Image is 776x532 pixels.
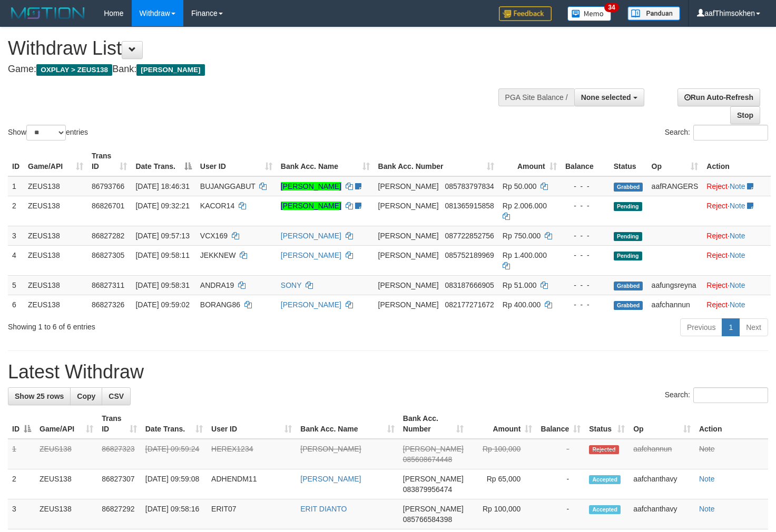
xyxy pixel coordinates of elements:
span: Copy [77,392,95,400]
a: Reject [706,232,728,240]
label: Search: [665,387,768,403]
td: ZEUS138 [24,295,87,314]
span: [DATE] 09:59:02 [135,300,189,309]
div: - - - [565,181,605,192]
th: User ID: activate to sort column ascending [207,409,296,439]
td: Rp 100,000 [468,439,536,469]
th: Action [702,146,771,176]
span: BORANG86 [200,300,240,309]
td: 3 [8,226,24,245]
span: [DATE] 09:58:31 [135,281,189,289]
img: Button%20Memo.svg [567,6,612,21]
td: 5 [8,275,24,295]
td: 86827323 [97,439,141,469]
a: Note [699,505,715,513]
td: aafchanthavy [629,499,695,529]
td: aafRANGERS [647,176,703,196]
input: Search: [693,387,768,403]
span: Copy 085608674448 to clipboard [403,455,452,464]
th: Date Trans.: activate to sort column ascending [141,409,207,439]
td: ADHENDM11 [207,469,296,499]
a: Note [730,281,745,289]
span: Grabbed [614,301,643,310]
td: 1 [8,439,35,469]
th: Bank Acc. Number: activate to sort column ascending [399,409,468,439]
a: [PERSON_NAME] [300,445,361,453]
a: Note [699,445,715,453]
td: aafungsreyna [647,275,703,295]
a: Note [730,232,745,240]
button: None selected [574,88,644,106]
span: Copy 087722852756 to clipboard [445,232,494,240]
td: HEREX1234 [207,439,296,469]
span: Show 25 rows [15,392,64,400]
span: [DATE] 09:32:21 [135,202,189,210]
label: Show entries [8,125,88,140]
span: Rp 2.006.000 [503,202,547,210]
th: Game/API: activate to sort column ascending [35,409,97,439]
span: 86827305 [92,251,124,259]
th: Date Trans.: activate to sort column descending [131,146,195,176]
td: aafchannun [629,439,695,469]
th: Balance [561,146,610,176]
span: VCX169 [200,232,228,240]
span: Rp 750.000 [503,232,541,240]
td: 4 [8,245,24,275]
a: ERIT DIANTO [300,505,347,513]
span: Copy 085783797834 to clipboard [445,182,494,190]
span: Rp 1.400.000 [503,251,547,259]
th: ID: activate to sort column descending [8,409,35,439]
span: 34 [604,3,618,12]
span: ANDRA19 [200,281,234,289]
span: Pending [614,232,642,241]
img: MOTION_logo.png [8,5,88,21]
th: ID [8,146,24,176]
span: [DATE] 09:58:11 [135,251,189,259]
span: Grabbed [614,183,643,192]
h1: Withdraw List [8,38,507,59]
input: Search: [693,125,768,140]
td: 86827307 [97,469,141,499]
th: Op: activate to sort column ascending [629,409,695,439]
span: Accepted [589,475,621,484]
div: PGA Site Balance / [498,88,574,106]
td: ERIT07 [207,499,296,529]
span: Pending [614,202,642,211]
a: Reject [706,202,728,210]
td: · [702,176,771,196]
th: Balance: activate to sort column ascending [536,409,585,439]
a: [PERSON_NAME] [281,232,341,240]
span: BUJANGGABUT [200,182,256,190]
span: [PERSON_NAME] [378,251,439,259]
a: Next [739,318,768,336]
a: Note [730,182,745,190]
th: Amount: activate to sort column ascending [498,146,561,176]
th: Trans ID: activate to sort column ascending [87,146,132,176]
span: Copy 083187666905 to clipboard [445,281,494,289]
th: Op: activate to sort column ascending [647,146,703,176]
span: CSV [109,392,124,400]
td: 1 [8,176,24,196]
a: Show 25 rows [8,387,71,405]
td: aafchannun [647,295,703,314]
a: [PERSON_NAME] [281,251,341,259]
select: Showentries [26,125,66,140]
td: 2 [8,469,35,499]
div: - - - [565,230,605,241]
h4: Game: Bank: [8,64,507,75]
div: Showing 1 to 6 of 6 entries [8,317,316,332]
a: Reject [706,281,728,289]
span: Rp 51.000 [503,281,537,289]
span: OXPLAY > ZEUS138 [36,64,112,76]
label: Search: [665,125,768,140]
th: Action [695,409,768,439]
th: Status: activate to sort column ascending [585,409,629,439]
td: - [536,469,585,499]
td: 2 [8,196,24,226]
td: ZEUS138 [24,196,87,226]
a: Previous [680,318,722,336]
a: Reject [706,251,728,259]
span: Rejected [589,445,618,454]
th: Game/API: activate to sort column ascending [24,146,87,176]
span: Rp 50.000 [503,182,537,190]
